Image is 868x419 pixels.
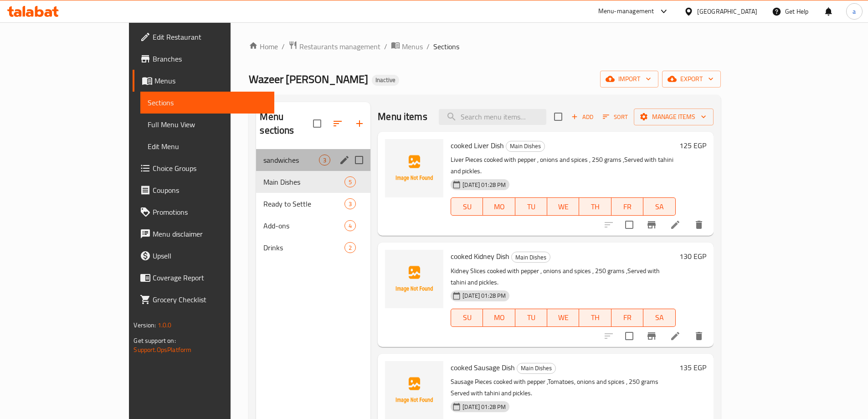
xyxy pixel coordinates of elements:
a: Coverage Report [133,267,274,289]
a: Menus [133,70,274,92]
span: [DATE] 01:28 PM [459,403,509,411]
span: cooked Sausage Dish [451,361,515,374]
div: Main Dishes [506,141,545,152]
span: SA [647,311,672,324]
img: cooked Kidney Dish [385,250,443,308]
span: export [669,73,714,85]
span: Main Dishes [512,252,550,263]
button: Sort [601,110,630,124]
button: MO [483,309,515,327]
span: cooked Liver Dish [451,139,504,152]
button: Add section [349,113,370,134]
span: FR [615,200,640,213]
a: Edit menu item [670,219,681,230]
a: Upsell [133,245,274,267]
a: Menu disclaimer [133,223,274,245]
span: Sections [148,97,267,108]
div: Ready to Settle3 [256,193,370,215]
span: Select to update [620,215,639,234]
span: Main Dishes [517,363,555,373]
a: Sections [140,92,274,114]
h2: Menu sections [260,110,313,137]
p: Kidney Slices cooked with pepper , onions and spices , 250 grams ,Served with tahini and pickles. [451,265,675,288]
a: Branches [133,48,274,70]
span: Menus [154,75,267,86]
span: Sort items [597,110,634,124]
span: 3 [319,156,330,165]
span: 5 [345,178,355,186]
nav: breadcrumb [249,41,720,52]
div: Main Dishes [517,363,556,374]
div: items [344,198,356,209]
span: Inactive [372,76,399,84]
span: Add-ons [263,220,344,231]
span: Version: [134,319,156,331]
button: Branch-specific-item [641,325,663,347]
span: Sort sections [327,113,349,134]
span: Wazeer [PERSON_NAME] [249,69,368,89]
span: cooked Kidney Dish [451,249,509,263]
button: SA [643,309,675,327]
span: Main Dishes [263,176,344,187]
button: FR [611,197,643,216]
a: Support.OpsPlatform [134,344,191,356]
button: TU [515,197,547,216]
span: SA [647,200,672,213]
a: Menus [391,41,423,52]
a: Promotions [133,201,274,223]
span: [DATE] 01:28 PM [459,181,509,189]
span: Menu disclaimer [153,228,267,239]
button: delete [688,214,710,236]
input: search [439,109,546,125]
div: items [344,220,356,231]
div: items [344,176,356,187]
span: SU [455,311,479,324]
p: Sausage Pieces cooked with pepper ,Tomatoes, onions and spices , 250 grams Served with tahini and... [451,376,675,399]
p: Liver Pieces cooked with pepper , onions and spices , 250 grams ,Served with tahini and pickles. [451,154,675,177]
div: Main Dishes [511,252,550,263]
button: TH [579,309,611,327]
span: import [607,73,651,85]
a: Edit Menu [140,135,274,157]
span: Add item [568,110,597,124]
span: 3 [345,200,355,208]
span: Branches [153,53,267,64]
button: MO [483,197,515,216]
button: SA [643,197,675,216]
span: 2 [345,243,355,252]
div: Main Dishes5 [256,171,370,193]
span: [DATE] 01:28 PM [459,291,509,300]
button: FR [611,309,643,327]
span: FR [615,311,640,324]
span: Ready to Settle [263,198,344,209]
button: TU [515,309,547,327]
a: Coupons [133,179,274,201]
span: Coupons [153,185,267,196]
span: Get support on: [134,335,175,347]
span: Choice Groups [153,163,267,174]
span: Upsell [153,250,267,261]
span: sandwiches [263,155,319,166]
img: cooked Liver Dish [385,139,443,197]
a: Grocery Checklist [133,289,274,310]
button: Branch-specific-item [641,214,663,236]
div: Add-ons4 [256,215,370,237]
span: Sort [603,112,628,122]
a: Choice Groups [133,157,274,179]
div: [GEOGRAPHIC_DATA] [697,6,757,16]
span: Sections [433,41,459,52]
button: Manage items [634,109,714,125]
button: export [662,71,721,88]
span: 4 [345,222,355,230]
h6: 125 EGP [679,139,706,152]
span: Select to update [620,326,639,346]
button: delete [688,325,710,347]
li: / [282,41,285,52]
span: MO [487,200,511,213]
span: TU [519,200,544,213]
span: WE [551,200,575,213]
button: TH [579,197,611,216]
span: Menus [402,41,423,52]
a: Edit menu item [670,331,681,341]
